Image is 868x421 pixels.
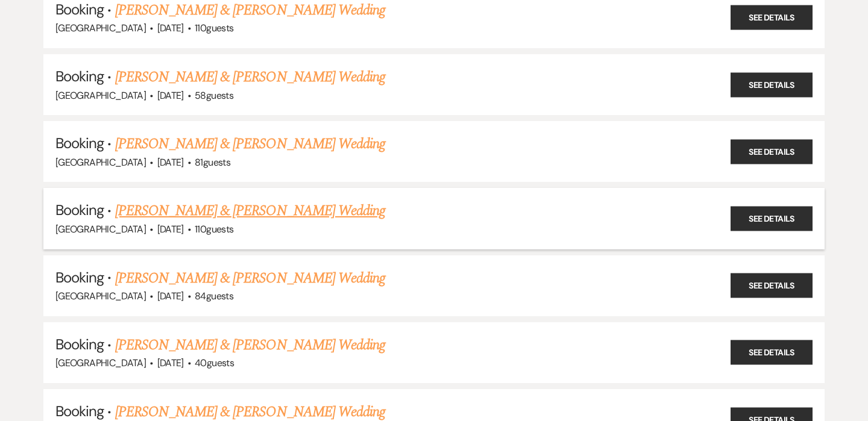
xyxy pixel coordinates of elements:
a: See Details [731,206,813,231]
a: See Details [731,340,813,365]
span: Booking [55,201,104,219]
span: 110 guests [195,22,233,34]
a: See Details [731,139,813,164]
span: Booking [55,402,104,420]
span: [DATE] [157,290,184,302]
span: [GEOGRAPHIC_DATA] [55,156,146,169]
span: [DATE] [157,89,184,102]
span: [DATE] [157,357,184,369]
a: See Details [731,72,813,97]
span: [DATE] [157,22,184,34]
span: [GEOGRAPHIC_DATA] [55,22,146,34]
span: 84 guests [195,290,233,302]
span: 40 guests [195,357,234,369]
span: [DATE] [157,223,184,235]
span: Booking [55,335,104,354]
span: 81 guests [195,156,230,169]
span: 58 guests [195,89,233,102]
span: 110 guests [195,223,233,235]
span: [GEOGRAPHIC_DATA] [55,89,146,102]
a: [PERSON_NAME] & [PERSON_NAME] Wedding [115,334,385,356]
a: [PERSON_NAME] & [PERSON_NAME] Wedding [115,66,385,88]
span: [GEOGRAPHIC_DATA] [55,357,146,369]
span: [GEOGRAPHIC_DATA] [55,223,146,235]
a: See Details [731,273,813,298]
a: See Details [731,5,813,30]
a: [PERSON_NAME] & [PERSON_NAME] Wedding [115,200,385,222]
span: Booking [55,268,104,287]
a: [PERSON_NAME] & [PERSON_NAME] Wedding [115,267,385,289]
span: Booking [55,67,104,86]
a: [PERSON_NAME] & [PERSON_NAME] Wedding [115,133,385,155]
span: Booking [55,134,104,152]
span: [GEOGRAPHIC_DATA] [55,290,146,302]
span: [DATE] [157,156,184,169]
